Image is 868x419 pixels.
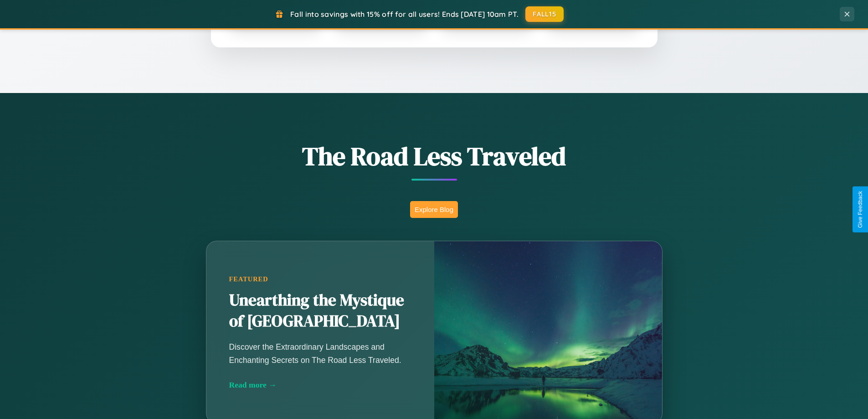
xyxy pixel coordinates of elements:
h2: Unearthing the Mystique of [GEOGRAPHIC_DATA] [229,290,411,332]
span: Fall into savings with 15% off for all users! Ends [DATE] 10am PT. [290,10,519,19]
p: Discover the Extraordinary Landscapes and Enchanting Secrets on The Road Less Traveled. [229,341,411,366]
button: FALL15 [525,6,564,22]
div: Give Feedback [857,191,863,228]
div: Featured [229,275,411,283]
h1: The Road Less Traveled [161,139,708,174]
div: Read more → [229,380,411,390]
button: Explore Blog [410,201,458,218]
